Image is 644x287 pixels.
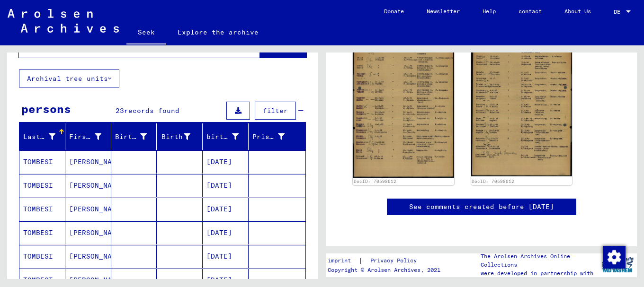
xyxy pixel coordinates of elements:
[328,256,358,266] a: imprint
[263,106,288,115] font: filter
[483,8,496,15] font: Help
[27,74,108,83] font: Archival tree units
[602,245,625,268] div: Change consent
[23,129,67,144] div: Last name
[161,132,183,141] font: Birth
[69,129,113,144] div: First name
[206,276,232,284] font: [DATE]
[115,129,159,144] div: Birth name
[409,202,554,211] font: See comments created before [DATE]
[249,123,305,150] mat-header-cell: Prisoner #
[111,123,157,150] mat-header-cell: Birth name
[23,276,53,284] font: TOMBESI
[252,132,295,141] font: Prisoner #
[255,102,296,120] button: filter
[69,181,125,190] font: [PERSON_NAME]
[206,181,232,190] font: [DATE]
[564,8,591,15] font: About Us
[124,106,179,115] font: records found
[519,8,542,15] font: contact
[614,8,620,15] font: DE
[157,123,203,150] mat-header-cell: Birth
[206,132,249,141] font: birth date
[23,157,53,166] font: TOMBESI
[206,205,232,213] font: [DATE]
[126,21,166,45] a: Seek
[21,102,71,116] font: persons
[427,8,460,15] font: Newsletter
[206,252,232,261] font: [DATE]
[8,9,119,33] img: Arolsen_neg.svg
[354,179,396,184] a: DocID: 70598612
[363,256,428,266] a: Privacy Policy
[206,129,250,144] div: birth date
[252,129,296,144] div: Prisoner #
[69,228,125,237] font: [PERSON_NAME]
[603,246,626,269] img: Change consent
[69,205,125,213] font: [PERSON_NAME]
[203,123,249,150] mat-header-cell: birth date
[178,28,259,36] font: Explore the archive
[23,228,53,237] font: TOMBESI
[481,270,593,277] font: were developed in partnership with
[206,228,232,237] font: [DATE]
[116,106,124,115] font: 23
[471,35,572,176] img: 002.jpg
[370,257,417,264] font: Privacy Policy
[69,132,112,141] font: First name
[69,276,125,284] font: [PERSON_NAME]
[138,28,155,36] font: Seek
[65,123,111,150] mat-header-cell: First name
[409,202,554,212] a: See comments created before [DATE]
[353,35,454,177] img: 001.jpg
[161,129,202,144] div: Birth
[328,266,440,273] font: Copyright © Arolsen Archives, 2021
[115,132,158,141] font: Birth name
[206,157,232,166] font: [DATE]
[23,132,62,141] font: Last name
[472,179,514,184] a: DocID: 70598612
[19,70,119,87] button: Archival tree units
[600,253,635,277] img: yv_logo.png
[166,21,270,43] a: Explore the archive
[69,252,125,261] font: [PERSON_NAME]
[358,256,363,265] font: |
[69,157,125,166] font: [PERSON_NAME]
[23,252,53,261] font: TOMBESI
[384,8,404,15] font: Donate
[23,181,53,190] font: TOMBESI
[19,123,65,150] mat-header-cell: Last name
[328,257,351,264] font: imprint
[23,205,53,213] font: TOMBESI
